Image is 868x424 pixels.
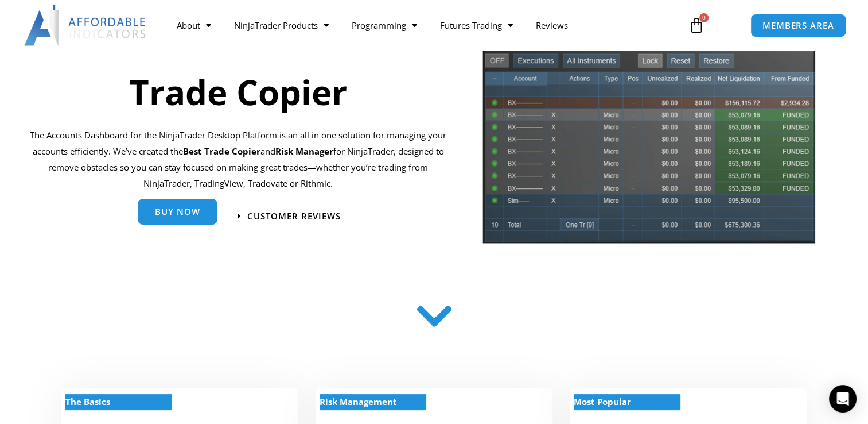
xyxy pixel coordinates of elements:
[222,12,340,38] a: NinjaTrader Products
[671,9,722,42] a: 0
[699,13,709,22] span: 0
[165,12,222,38] a: About
[24,5,147,46] img: LogoAI | Affordable Indicators – NinjaTrader
[340,12,428,38] a: Programming
[275,145,333,157] strong: Risk Manager
[165,12,677,38] nav: Menu
[247,212,341,221] span: Customer Reviews
[574,396,631,407] strong: Most Popular
[762,21,834,30] span: MEMBERS AREA
[183,145,260,157] b: Best Trade Copier
[481,48,816,253] img: tradecopier | Affordable Indicators – NinjaTrader
[829,385,857,413] div: Open Intercom Messenger
[320,396,397,407] strong: Risk Management
[428,12,524,38] a: Futures Trading
[65,396,110,407] strong: The Basics
[155,207,200,216] span: Buy Now
[30,68,447,116] h1: Trade Copier
[138,199,217,225] a: Buy Now
[750,14,846,37] a: MEMBERS AREA
[238,212,341,221] a: Customer Reviews
[30,128,447,191] p: The Accounts Dashboard for the NinjaTrader Desktop Platform is an all in one solution for managin...
[524,12,579,38] a: Reviews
